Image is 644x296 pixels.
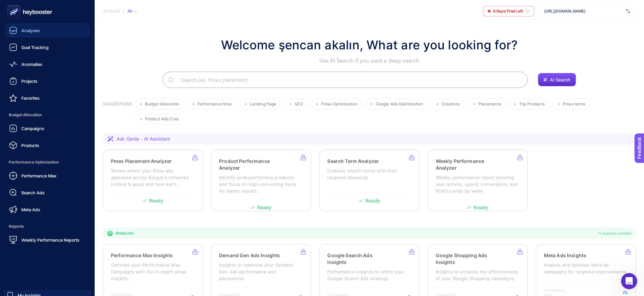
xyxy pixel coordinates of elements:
[428,150,528,211] a: Weekly Performance AnalyzerWeekly performance report showing user activity, spend, conversions, a...
[5,24,89,37] a: Analyses
[21,237,79,243] span: Weekly Performance Reports
[493,8,523,14] span: 0 Days Trial Left
[145,117,178,122] span: Product Ads Cost
[21,207,40,212] span: Meta Ads
[442,102,460,107] span: Creatives
[250,102,276,107] span: Landing Page
[5,220,89,233] span: Reports
[550,77,570,82] span: AI Search
[321,102,357,107] span: Pmax Optimization
[5,203,89,216] a: Meta Ads
[5,155,89,169] span: Performance Optimization
[294,102,303,107] span: SEO
[21,173,56,178] span: Performance Max
[145,102,179,107] span: Budget Allocation
[21,45,49,50] span: Goal Tracking
[103,150,203,211] a: Pmax Placement AnalyzerShows where your Pmax ads appeared across Google's networks (videos & apps...
[626,8,630,15] img: svg%3e
[478,102,501,107] span: Placements
[598,230,631,236] span: 11 analyzes available
[5,122,89,135] a: Campaigns
[116,230,134,236] span: Analyzes
[5,108,89,122] span: Budget Allocation
[5,91,89,105] a: Favorites
[538,73,576,87] button: AI Search
[21,190,45,195] span: Search Ads
[5,233,89,247] a: Weekly Performance Reports
[197,102,232,107] span: Performance Max
[21,28,40,33] span: Analyses
[4,2,26,7] span: Feedback
[175,70,522,89] input: Search
[21,61,42,67] span: Anomalies
[5,139,89,152] a: Products
[5,74,89,88] a: Projects
[211,150,311,211] a: Product Performance AnalyzerIdentify underperforming products and focus on high-converting items ...
[519,102,545,107] span: Top Products
[621,273,637,289] iframe: Intercom live chat
[103,101,132,124] h3: SUGGESTIONS
[21,126,44,131] span: Campaigns
[221,36,518,54] h1: Welcome şencan akalın, What are you looking for?
[5,57,89,71] a: Anomalies
[21,143,39,148] span: Products
[123,8,125,14] span: /
[563,102,585,107] span: Pmax terms
[21,78,38,84] span: Projects
[544,8,623,14] span: [URL][DOMAIN_NAME]
[117,135,170,142] span: Ask Genie - AI Assistant
[319,150,419,211] a: Search Term AnalyzerEvaluate search terms with their targeted keywordsReady
[127,8,137,14] div: All
[221,57,518,65] p: Use AI Search if you want a deep search
[5,186,89,199] a: Search Ads
[21,95,40,101] span: Favorites
[376,102,423,107] span: Google Ads Optimization
[103,8,120,14] span: Analysis
[5,169,89,182] a: Performance Max
[5,41,89,54] a: Goal Tracking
